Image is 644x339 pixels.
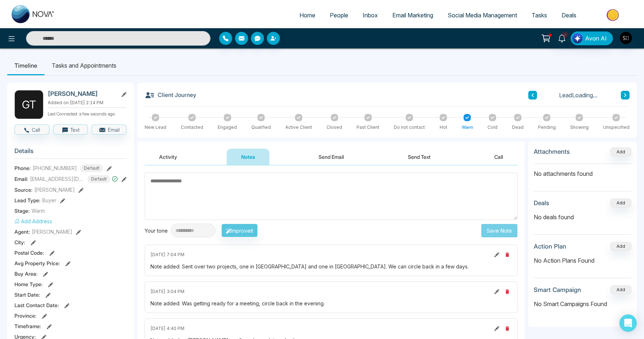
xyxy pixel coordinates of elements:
[14,280,43,288] span: Home Type :
[7,56,44,75] li: Timeline
[355,8,385,22] a: Inbox
[585,34,607,43] span: Avon AI
[603,124,630,131] div: Unspecified
[227,149,269,165] button: Notes
[587,7,640,23] img: Market-place.gif
[42,196,56,204] span: Buyer
[534,300,631,308] p: No Smart Campaigns Found
[14,186,33,194] span: Source:
[304,149,358,165] button: Send Email
[610,285,631,294] button: Add
[610,148,631,154] span: Add
[14,147,127,158] h3: Details
[554,8,584,22] a: Deals
[53,124,88,135] button: Text
[534,164,631,178] p: No attachments found
[33,164,77,172] span: [PHONE_NUMBER]
[619,314,637,332] div: Open Intercom Messenger
[570,124,589,131] div: Showing
[14,291,40,298] span: Start Date :
[14,164,31,172] span: Phone:
[14,259,60,267] span: Avg Property Price :
[534,256,631,265] p: No Action Plans Found
[610,242,631,251] button: Add
[34,186,75,194] span: [PERSON_NAME]
[571,31,613,45] button: Avon AI
[480,149,517,165] button: Call
[534,286,581,293] h3: Smart Campaign
[14,90,43,119] div: G T
[48,99,127,106] p: Added on [DATE] 2:14 PM
[14,249,44,257] span: Postal Code :
[562,31,568,38] span: 4
[48,109,127,117] p: Last Connected: a few seconds ago
[481,224,517,237] button: Save Note
[610,199,631,207] button: Add
[218,124,237,131] div: Engaged
[534,213,631,221] p: No deals found
[30,175,84,183] span: [EMAIL_ADDRESS][DOMAIN_NAME]
[12,5,55,23] img: Nova CRM Logo
[448,12,517,19] span: Social Media Management
[150,251,184,258] span: [DATE] 7:04 PM
[363,12,378,19] span: Inbox
[80,164,103,172] span: Default
[512,124,524,131] div: Dead
[285,124,312,131] div: Active Client
[538,124,556,131] div: Pending
[251,124,271,131] div: Qualified
[357,124,379,131] div: Past Client
[88,175,110,183] span: Default
[562,12,576,19] span: Deals
[487,124,498,131] div: Cold
[327,124,342,131] div: Closed
[31,207,45,215] span: Warm
[440,8,524,22] a: Social Media Management
[14,270,38,277] span: Buy Area :
[44,56,124,75] li: Tasks and Appointments
[299,12,315,19] span: Home
[14,238,25,246] span: City :
[534,148,570,155] h3: Attachments
[392,12,433,19] span: Email Marketing
[462,124,473,131] div: Warm
[150,325,184,332] span: [DATE] 4:40 PM
[14,312,37,319] span: Province :
[14,301,59,309] span: Last Contact Date :
[14,217,52,225] button: Add Address
[532,12,547,19] span: Tasks
[14,228,30,236] span: Agent:
[524,8,554,22] a: Tasks
[393,149,445,165] button: Send Text
[559,91,597,99] span: Lead Loading...
[534,243,566,250] h3: Action Plan
[553,31,571,44] a: 4
[620,32,632,44] img: User Avatar
[394,124,425,131] div: Do not contact
[145,149,192,165] button: Activity
[440,124,447,131] div: Hot
[181,124,203,131] div: Contacted
[14,124,50,135] button: Call
[32,228,72,236] span: [PERSON_NAME]
[145,227,171,234] div: Your tone
[14,196,40,204] span: Lead Type:
[145,124,166,131] div: New Lead
[14,207,30,215] span: Stage:
[323,8,355,22] a: People
[150,300,512,307] div: Note added: Was getting ready for a meeting, circle back in the evening.
[610,148,631,156] button: Add
[48,90,115,97] h2: [PERSON_NAME]
[292,8,323,22] a: Home
[14,322,41,330] span: Timeframe :
[330,12,348,19] span: People
[572,33,583,43] img: Lead Flow
[385,8,440,22] a: Email Marketing
[534,199,549,207] h3: Deals
[145,90,196,100] h3: Client Journey
[150,263,512,270] div: Note added: Sent over two projects, one in [GEOGRAPHIC_DATA] and one in [GEOGRAPHIC_DATA]. We can...
[14,175,28,183] span: Email:
[150,288,184,295] span: [DATE] 3:04 PM
[91,124,127,135] button: Email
